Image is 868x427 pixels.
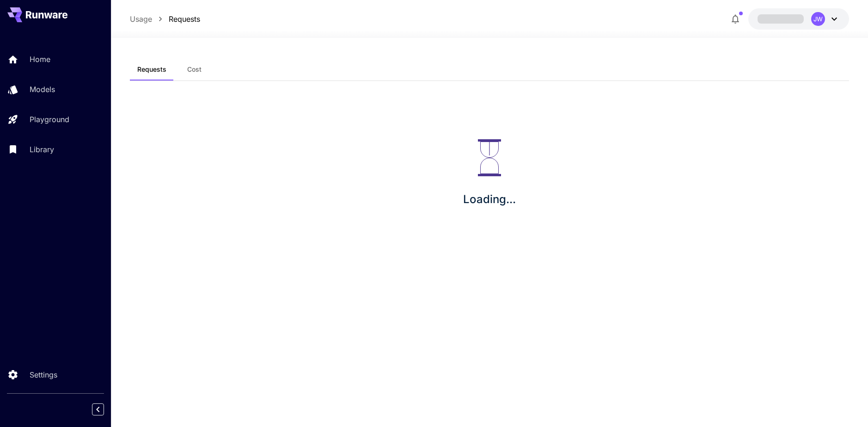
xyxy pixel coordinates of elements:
button: JW [748,8,849,30]
button: Collapse sidebar [92,403,104,415]
nav: breadcrumb [130,13,200,25]
div: Collapse sidebar [99,401,111,418]
p: Loading... [463,191,516,208]
a: Usage [130,13,152,25]
p: Settings [30,369,57,380]
span: Requests [137,65,166,74]
p: Home [30,54,50,65]
p: Playground [30,114,69,125]
p: Models [30,84,55,95]
a: Requests [169,13,200,25]
div: JW [811,12,825,26]
p: Library [30,144,54,155]
span: Cost [187,65,202,74]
